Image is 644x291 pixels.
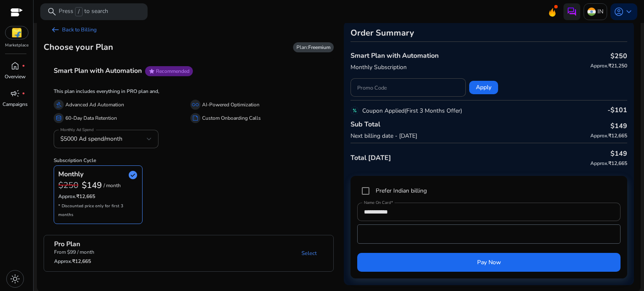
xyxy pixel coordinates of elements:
span: check_circle [128,170,138,180]
b: Freemium [308,44,330,51]
b: $149 [82,180,102,191]
span: Approx. [54,258,72,265]
span: summarize [192,115,199,121]
p: Next billing date - [DATE] [351,131,417,140]
span: Approx. [590,132,608,139]
p: Campaigns [3,100,28,108]
h6: ₹21,250 [590,63,627,69]
a: arrow_left_altBack to Billing [44,21,104,38]
p: 60-Day Data Retention [65,114,117,123]
h6: ₹12,665 [58,193,138,199]
h4: -$101 [608,106,627,114]
h4: $149 [610,122,627,130]
a: Select [295,246,323,261]
p: AI-Powered Optimization [202,100,260,109]
span: account_circle [614,7,624,17]
p: Coupon Applied [362,107,462,115]
p: Advanced Ad Automation [65,100,124,109]
span: light_mode [10,274,20,284]
h3: $250 [58,180,78,191]
h4: $250 [610,52,627,60]
p: Monthly Subscription [351,63,439,72]
h3: Choose your Plan [44,42,113,52]
h4: $149 [610,150,627,158]
h6: Subscription Cycle [54,151,324,163]
p: From $99 / month [54,248,94,256]
p: Press to search [59,7,108,16]
h3: Order Summary [351,28,627,38]
span: Plan: [296,44,330,51]
span: star [148,68,155,75]
span: fiber_manual_record [22,92,25,95]
p: / month [104,183,121,188]
mat-expansion-panel-header: Pro PlanFrom $99 / monthApprox.₹12,665Select [44,235,353,271]
span: all_inclusive [192,101,199,108]
span: Approx. [590,62,608,69]
span: gavel [55,101,62,108]
span: Recommended [156,68,190,75]
span: Apply [476,83,491,92]
h6: ₹12,665 [590,133,627,139]
iframe: Secure card payment input frame [362,226,616,242]
img: flipkart.svg [5,26,28,39]
h4: Pro Plan [54,240,94,248]
h4: Total [DATE] [351,154,391,162]
span: fiber_manual_record [22,64,25,67]
p: * Discounted price only for first 3 months [58,202,138,219]
label: Prefer Indian billing [374,186,427,195]
p: Marketplace [5,42,29,49]
span: Approx. [58,193,76,200]
p: Custom Onboarding Calls [202,114,261,123]
span: search [47,7,57,17]
span: campaign [10,88,20,98]
mat-label: Monthly Ad Spend [60,127,93,133]
p: Overview [5,73,26,80]
span: arrow_left_alt [50,25,60,35]
div: Smart Plan with AutomationstarRecommended [44,86,334,231]
h6: ₹12,665 [54,258,94,264]
span: (First 3 Months Offer) [405,107,462,115]
mat-expansion-panel-header: Smart Plan with AutomationstarRecommended [44,57,354,86]
h4: Smart Plan with Automation [54,67,142,75]
h4: Sub Total [351,121,417,129]
span: $5000 Ad spend/month [60,135,122,143]
button: Pay Now [357,253,621,272]
h4: Smart Plan with Automation [351,52,439,60]
span: Approx. [590,160,608,167]
span: keyboard_arrow_down [624,7,634,17]
img: in.svg [587,8,596,16]
span: Pay Now [477,258,501,267]
button: Apply [469,81,498,94]
span: database [55,115,62,121]
p: IN [597,4,603,19]
span: / [75,7,83,16]
mat-label: Name On Card [364,200,391,206]
span: home [10,61,20,71]
h6: This plan includes everything in PRO plan and, [54,88,324,94]
h6: ₹12,665 [590,160,627,166]
h4: Monthly [58,170,83,178]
